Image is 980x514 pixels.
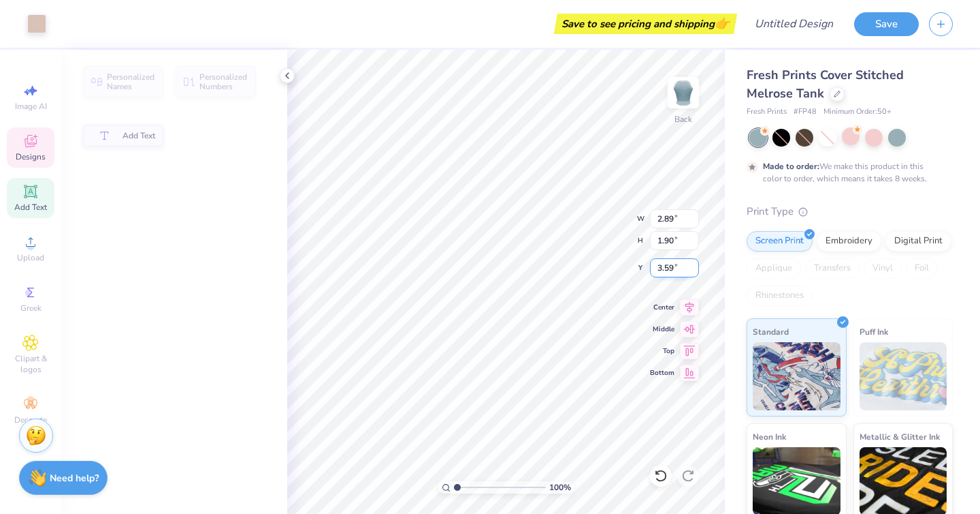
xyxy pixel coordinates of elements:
span: Clipart & logos [7,353,54,375]
div: Embroidery [817,231,881,252]
span: Neon Ink [753,429,786,444]
img: Standard [753,342,840,410]
strong: Made to order: [763,161,819,172]
span: Decorate [14,414,47,425]
span: Top [650,346,674,356]
span: Standard [753,324,789,339]
span: Middle [650,324,674,334]
span: 👉 [715,15,730,31]
span: Center [650,303,674,312]
span: Upload [17,252,44,263]
div: Digital Print [885,231,951,252]
img: Back [670,79,697,106]
span: Bottom [650,368,674,378]
div: Print Type [747,204,953,220]
div: Rhinestones [747,286,813,306]
span: 100 % [549,481,571,494]
div: Screen Print [747,231,813,252]
div: Transfers [805,258,860,279]
span: Greek [20,303,42,314]
span: Image AI [15,101,47,112]
span: Minimum Order: 50 + [823,106,892,118]
span: Add Text [122,131,155,140]
div: Applique [747,258,801,279]
span: Designs [16,151,46,162]
span: Metallic & Glitter Ink [860,429,940,444]
span: Fresh Prints Cover Stitched Melrose Tank [747,67,904,102]
div: Save to see pricing and shipping [557,14,734,34]
span: # FP48 [794,106,817,118]
span: Puff Ink [860,324,888,339]
input: Untitled Design [744,10,844,37]
div: We make this product in this color to order, which means it takes 8 weeks. [763,160,930,185]
div: Back [674,113,692,125]
span: Personalized Numbers [199,72,248,91]
span: Personalized Names [107,72,155,91]
span: Add Text [14,202,47,213]
img: Puff Ink [860,342,947,410]
div: Foil [906,258,938,279]
strong: Need help? [50,472,99,485]
span: Fresh Prints [747,106,787,118]
button: Save [854,12,919,36]
div: Vinyl [864,258,902,279]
